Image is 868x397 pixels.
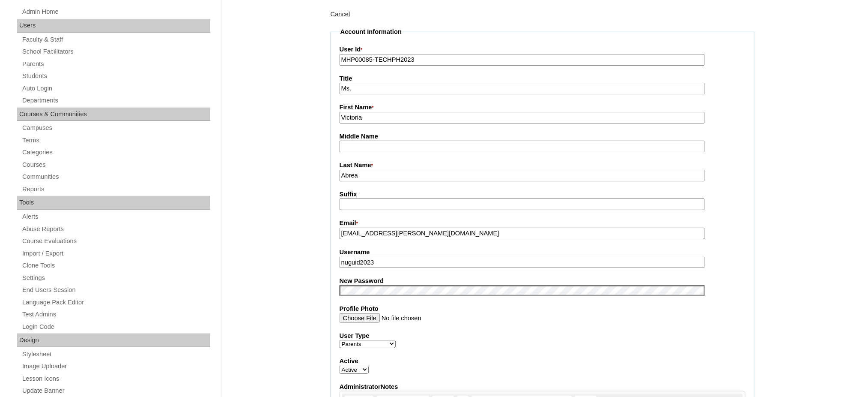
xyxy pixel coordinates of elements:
label: AdministratorNotes [340,382,746,391]
a: Clone Tools [21,260,210,271]
a: Test Admins [21,309,210,320]
a: Admin Home [21,6,210,17]
a: Abuse Reports [21,224,210,235]
a: Lesson Icons [21,373,210,384]
a: Language Pack Editor [21,297,210,308]
a: Communities [21,171,210,182]
a: Terms [21,135,210,146]
a: Auto Login [21,83,210,94]
legend: Account Information [340,27,403,36]
label: Middle Name [340,132,746,141]
div: Design [17,334,210,347]
a: Course Evaluations [21,236,210,247]
a: Alerts [21,211,210,222]
label: User Id [340,45,746,54]
a: Image Uploader [21,361,210,372]
a: Students [21,71,210,81]
label: Email [340,219,746,228]
div: Users [17,19,210,33]
label: User Type [340,331,746,340]
label: Last Name [340,161,746,170]
a: Settings [21,273,210,283]
a: Categories [21,147,210,158]
div: Tools [17,196,210,210]
a: Cancel [331,11,350,18]
a: School Facilitators [21,46,210,57]
a: Import / Export [21,248,210,259]
a: Faculty & Staff [21,34,210,45]
label: New Password [340,277,746,286]
a: Courses [21,159,210,170]
label: Title [340,74,746,83]
a: Parents [21,59,210,69]
label: First Name [340,103,746,112]
label: Active [340,357,746,366]
a: Reports [21,184,210,195]
div: Courses & Communities [17,108,210,121]
a: Campuses [21,123,210,133]
label: Suffix [340,190,746,199]
a: Login Code [21,322,210,332]
a: End Users Session [21,285,210,295]
label: Username [340,248,746,257]
a: Departments [21,95,210,106]
a: Update Banner [21,385,210,396]
label: Profile Photo [340,304,746,313]
a: Stylesheet [21,349,210,360]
